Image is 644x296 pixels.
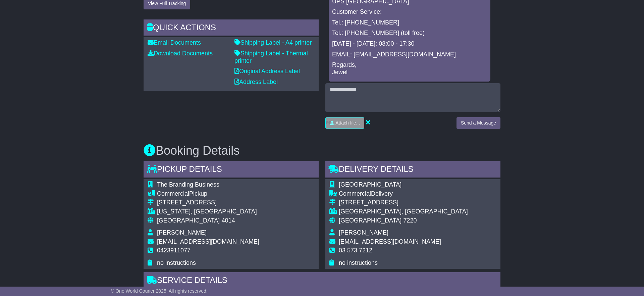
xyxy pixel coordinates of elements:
span: © One World Courier 2025. All rights reserved. [111,288,208,294]
span: [EMAIL_ADDRESS][DOMAIN_NAME] [157,238,259,245]
span: [PERSON_NAME] [157,229,207,236]
p: Regards, Jewel [332,61,487,76]
a: Shipping Label - Thermal printer [234,50,308,64]
span: Commercial [157,190,189,197]
a: Email Documents [148,39,201,46]
span: [GEOGRAPHIC_DATA] [339,217,401,224]
span: 4014 [221,217,235,224]
div: Service Details [144,272,500,290]
span: Commercial [339,190,371,197]
div: Delivery Details [325,161,500,179]
p: Tel.: [PHONE_NUMBER] (toll free) [332,30,487,37]
a: Download Documents [148,50,213,57]
span: The Branding Business [157,181,219,188]
p: EMAIL: [EMAIL_ADDRESS][DOMAIN_NAME] [332,51,487,58]
div: Pickup [157,190,259,198]
span: 03 573 7212 [339,247,372,254]
a: Original Address Label [234,68,300,75]
div: Quick Actions [144,19,319,38]
span: no instructions [157,259,196,266]
a: Shipping Label - A4 printer [234,39,312,46]
div: [GEOGRAPHIC_DATA], [GEOGRAPHIC_DATA] [339,208,468,215]
span: [PERSON_NAME] [339,229,388,236]
div: [STREET_ADDRESS] [339,199,468,206]
span: [GEOGRAPHIC_DATA] [339,181,401,188]
span: [EMAIL_ADDRESS][DOMAIN_NAME] [339,238,441,245]
a: Address Label [234,79,278,85]
button: Send a Message [457,117,500,129]
p: Customer Service: [332,8,487,16]
span: 7220 [403,217,417,224]
span: [GEOGRAPHIC_DATA] [157,217,220,224]
div: Delivery [339,190,468,198]
h3: Booking Details [144,144,500,157]
div: [STREET_ADDRESS] [157,199,259,206]
span: no instructions [339,259,378,266]
div: [US_STATE], [GEOGRAPHIC_DATA] [157,208,259,215]
span: 0423911077 [157,247,191,254]
p: [DATE] - [DATE]: 08:00 - 17:30 [332,40,487,48]
div: Pickup Details [144,161,319,179]
p: Tel.: [PHONE_NUMBER] [332,19,487,27]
